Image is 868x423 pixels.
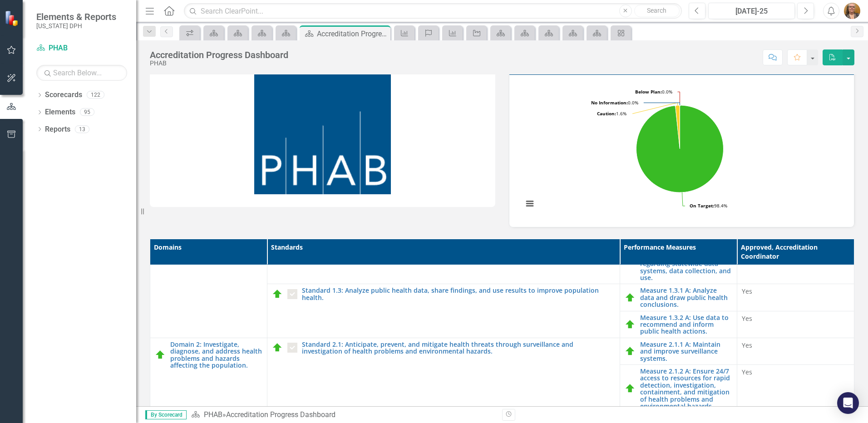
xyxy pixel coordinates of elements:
[36,11,116,22] span: Elements & Reports
[636,105,724,192] path: On Target, 60.
[302,341,615,355] a: Standard 2.1: Anticipate, prevent, and mitigate health threats through surveillance and investiga...
[742,314,752,323] span: Yes
[635,89,662,95] tspan: Below Plan:
[36,43,127,54] a: PHAB
[635,89,672,95] text: 0.0%
[36,22,116,30] small: [US_STATE] DPH
[518,82,845,218] div: Chart. Highcharts interactive chart.
[591,99,638,106] text: 0.0%
[625,319,636,330] img: On Target
[625,346,636,357] img: On Target
[45,90,82,100] a: Scorecards
[640,287,732,308] a: Measure 1.3.1 A: Analyze data and draw public health conclusions.
[184,3,682,19] input: Search ClearPoint...
[640,368,732,409] a: Measure 2.1.2 A: Ensure 24/7 access to resources for rapid detection, investigation, containment,...
[204,410,222,419] a: PHAB
[145,410,187,419] span: By Scorecard
[625,383,636,394] img: On Target
[36,65,127,81] input: Search Below...
[844,3,860,19] img: Mary Ramirez
[690,202,727,209] text: 98.4%
[87,91,104,99] div: 122
[45,107,75,118] a: Elements
[226,410,335,419] div: Accreditation Progress Dashboard
[191,410,495,420] div: »
[640,239,732,281] a: Measure 1.2.3 S: Provide assistance to local and Tribal health departments regarding statewide da...
[742,287,752,295] span: Yes
[254,70,391,194] img: APrrvwVyTf3yAAAAAElFTkSuQmCC
[150,60,288,67] div: PHAB
[272,342,283,353] img: On Target
[742,341,752,349] span: Yes
[634,5,680,17] button: Search
[647,7,666,14] span: Search
[837,392,859,414] div: Open Intercom Messenger
[80,108,94,116] div: 95
[640,314,732,335] a: Measure 1.3.2 A: Use data to recommend and inform public health actions.
[597,110,616,117] tspan: Caution:
[597,110,626,117] text: 1.6%
[523,197,536,210] button: View chart menu, Chart
[5,10,20,26] img: ClearPoint Strategy
[591,99,628,106] tspan: No Information:
[170,341,262,369] a: Domain 2: Investigate, diagnose, and address health problems and hazards affecting the population.
[676,105,680,149] path: Caution, 1.
[625,292,636,303] img: On Target
[690,202,714,209] tspan: On Target:
[272,289,283,300] img: On Target
[742,368,752,376] span: Yes
[155,349,166,360] img: On Target
[150,50,288,60] div: Accreditation Progress Dashboard
[45,124,70,135] a: Reports
[708,3,795,19] button: [DATE]-25
[640,341,732,362] a: Measure 2.1.1 A: Maintain and improve surveillance systems.
[75,125,89,133] div: 13
[518,82,841,218] svg: Interactive chart
[302,287,615,301] a: Standard 1.3: Analyze public health data, share findings, and use results to improve population h...
[711,6,792,17] div: [DATE]-25
[317,28,388,39] div: Accreditation Progress Dashboard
